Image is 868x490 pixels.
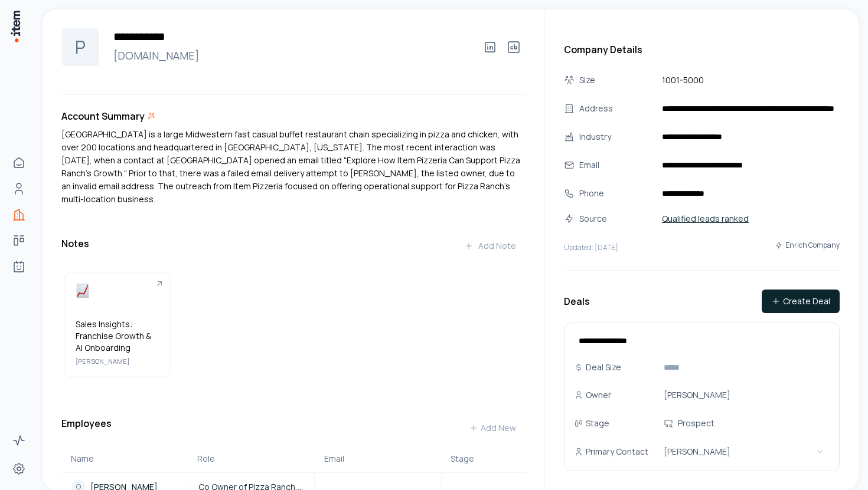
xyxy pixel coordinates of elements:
p: Stage [586,417,609,429]
h3: Deals [564,294,590,308]
div: Role [197,453,305,465]
a: Qualified leads ranked [657,211,753,226]
div: [GEOGRAPHIC_DATA] is a large Midwestern fast casual buffet restaurant chain specializing in pizza... [61,128,526,206]
h5: Sales Insights: Franchise Growth & AI Onboarding [76,318,159,354]
div: Email [579,159,655,172]
a: Settings [7,457,31,481]
a: Activity [7,429,31,452]
a: Agents [7,255,31,278]
a: Companies [7,203,31,226]
img: Item Brain Logo [9,9,21,43]
h3: Company Details [564,42,840,57]
a: Home [7,151,31,175]
h3: Account Summary [61,109,145,123]
div: Source [579,212,655,225]
a: [DOMAIN_NAME] [109,47,469,64]
p: Primary Contact [586,446,648,458]
div: Phone [579,187,655,200]
p: Updated: [DATE] [564,243,618,252]
h3: Notes [61,236,89,251]
h3: Employees [61,416,112,440]
div: Add Note [464,240,516,252]
button: Enrich Company [775,235,840,256]
div: P [61,28,99,66]
span: [PERSON_NAME] [76,356,159,367]
button: Add New [459,416,526,440]
div: Size [579,74,655,87]
a: People [7,177,31,200]
a: Deals [7,229,31,252]
div: Name [71,453,178,465]
p: Owner [586,389,611,401]
div: Address [579,102,655,115]
p: Deal Size [586,361,621,373]
button: Create Deal [762,290,840,313]
img: chart with upwards trend [76,284,90,298]
button: Add Note [455,234,526,258]
div: Industry [579,130,655,143]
